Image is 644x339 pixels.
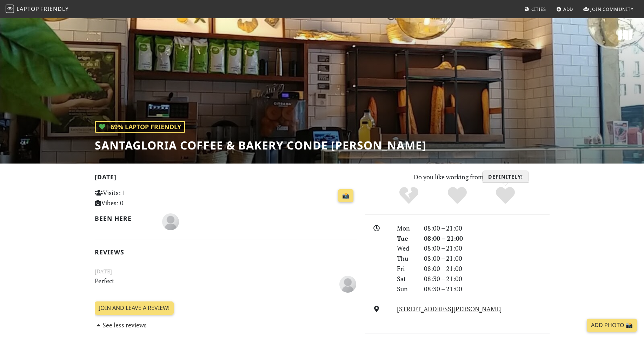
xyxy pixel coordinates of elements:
a: Cities [522,3,549,15]
p: Visits: 1 Vibes: 0 [95,188,177,208]
div: Sun [393,284,419,294]
div: | 69% Laptop Friendly [95,121,185,133]
a: Join Community [580,3,636,15]
img: blank-535327c66bd565773addf3077783bbfce4b00ec00e9fd257753287c682c7fa38.png [339,276,356,293]
div: 08:00 – 21:00 [420,223,554,233]
div: No [385,186,433,205]
a: 📸 [338,189,353,202]
img: blank-535327c66bd565773addf3077783bbfce4b00ec00e9fd257753287c682c7fa38.png [162,213,179,230]
span: Laptop [16,5,39,13]
span: Juan Carpio [339,279,356,287]
small: [DATE] [91,267,361,276]
div: 08:00 – 21:00 [420,264,554,274]
a: [STREET_ADDRESS][PERSON_NAME] [397,305,502,313]
div: Wed [393,243,419,253]
h3: Definitely! [483,171,529,183]
img: LaptopFriendly [6,5,14,13]
span: Join Community [590,6,633,12]
div: 08:00 – 21:00 [420,243,554,253]
div: 08:30 – 21:00 [420,274,554,284]
p: Perfect [91,276,316,292]
span: Friendly [40,5,68,13]
div: 08:00 – 21:00 [420,253,554,264]
h2: Been here [95,215,154,222]
a: See less reviews [95,321,147,329]
span: Add [563,6,573,12]
a: Join and leave a review! [95,301,174,315]
a: Add [553,3,576,15]
a: Add Photo 📸 [587,319,637,332]
div: Definitely! [481,186,530,205]
div: 08:30 – 21:00 [420,284,554,294]
span: Cities [531,6,546,12]
p: Do you like working from here? [365,172,550,182]
span: Juan Carpio [162,217,179,225]
div: Fri [393,264,419,274]
h2: [DATE] [95,173,357,184]
div: Mon [393,223,419,233]
div: Yes [433,186,482,205]
div: Sat [393,274,419,284]
h2: Reviews [95,248,357,256]
h1: Santagloria Coffee & Bakery Conde [PERSON_NAME] [95,139,426,152]
div: 08:00 – 21:00 [420,233,554,244]
a: LaptopFriendly LaptopFriendly [6,3,69,15]
div: Tue [393,233,419,244]
div: Thu [393,253,419,264]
